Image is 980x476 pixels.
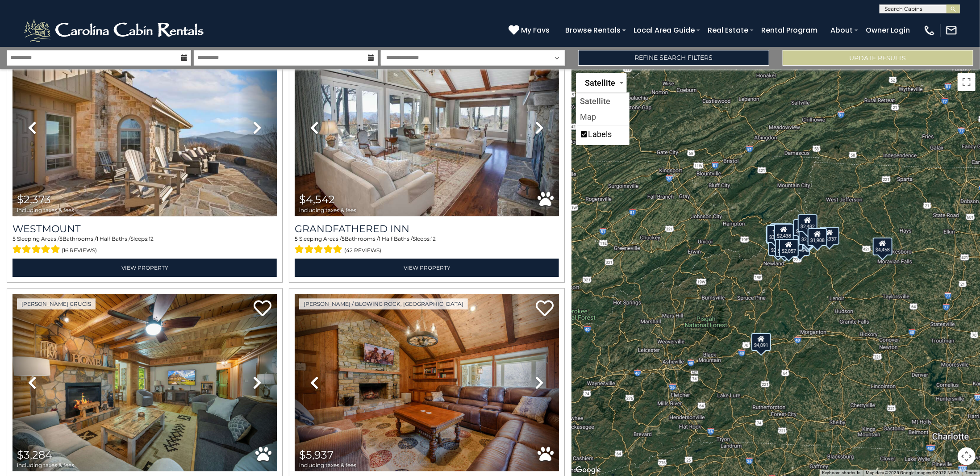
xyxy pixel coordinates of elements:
span: 1 Half Baths / [96,235,130,242]
a: About [826,22,857,38]
span: Satellite [585,78,615,88]
div: $2,536 [768,238,788,256]
a: Terms (opens in new tab) [965,470,977,475]
a: Refine Search Filters [578,50,769,66]
img: White-1-2.png [22,17,208,44]
a: Local Area Guide [629,22,699,38]
span: $2,373 [17,193,51,206]
a: View Property [295,259,559,277]
span: (42 reviews) [344,245,381,256]
a: [PERSON_NAME] / Blowing Rock, [GEOGRAPHIC_DATA] [299,298,468,309]
a: View Property [13,259,277,277]
div: Sleeping Areas / Bathrooms / Sleeps: [13,235,277,256]
div: $2,057 [779,239,799,257]
a: Real Estate [703,22,753,38]
img: phone-regular-white.png [923,24,936,37]
li: Show street map [577,109,629,125]
div: $2,450 [775,239,795,257]
div: $1,908 [807,228,827,246]
div: $4,458 [873,238,892,255]
a: Grandfathered Inn [295,223,559,235]
div: $3,814 [767,225,786,243]
div: $1,706 [772,223,792,241]
span: 12 [431,235,436,242]
span: My Favs [521,25,550,36]
button: Change map style [576,73,627,92]
span: 5 [13,235,16,242]
img: thumbnail_165554752.jpeg [13,39,277,216]
div: Sleeping Areas / Bathrooms / Sleeps: [295,235,559,256]
button: Map camera controls [958,447,976,465]
label: Labels [588,129,612,139]
span: including taxes & fees [17,462,74,468]
img: thumbnail_169102198.jpeg [13,294,277,471]
button: Keyboard shortcuts [822,470,860,476]
img: thumbnail_163264290.jpeg [295,39,559,216]
span: 5 [342,235,345,242]
div: $2,438 [774,224,794,242]
span: $4,542 [299,193,335,206]
a: Browse Rentals [561,22,625,38]
div: $5,937 [819,227,839,245]
span: $5,937 [299,448,334,461]
li: Show satellite imagery [577,93,629,109]
img: mail-regular-white.png [945,24,958,37]
div: $2,585 [799,227,818,245]
span: 5 [59,235,63,242]
button: Update Results [783,50,973,66]
span: including taxes & fees [17,207,74,213]
span: including taxes & fees [299,207,356,213]
a: Owner Login [861,22,914,38]
span: Map data ©2025 Google Imagery ©2025 NASA [866,470,959,475]
a: [PERSON_NAME] Crucis [17,298,96,309]
span: 1 Half Baths / [379,235,413,242]
div: $4,091 [751,333,771,351]
img: Google [574,464,603,476]
a: Add to favorites [536,299,554,318]
button: Toggle fullscreen view [958,73,976,91]
span: 12 [149,235,154,242]
a: Open this area in Google Maps (opens a new window) [574,464,603,476]
a: Add to favorites [254,299,271,318]
div: $5,127 [766,226,786,244]
span: 5 [295,235,298,242]
img: thumbnail_163277208.jpeg [295,294,559,471]
a: Rental Program [757,22,822,38]
li: Labels [577,126,629,144]
div: $2,482 [798,214,817,232]
span: $3,284 [17,448,52,461]
ul: Change map style [576,92,630,145]
a: My Favs [509,25,552,36]
span: (16 reviews) [62,245,97,256]
a: Westmount [13,223,277,235]
span: including taxes & fees [299,462,356,468]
